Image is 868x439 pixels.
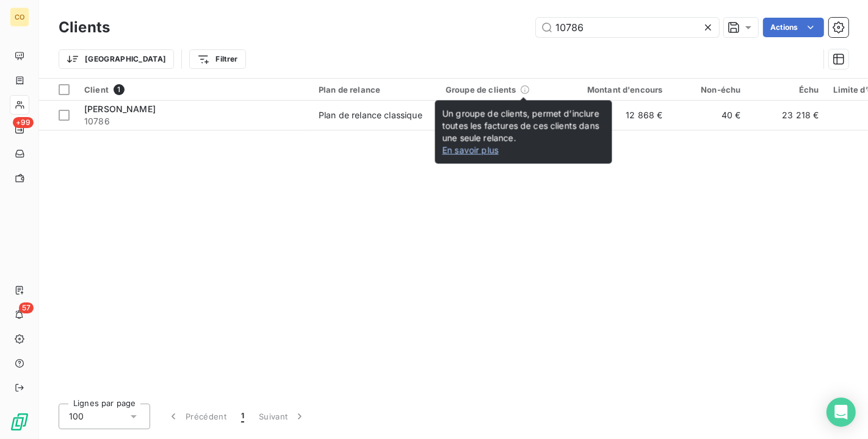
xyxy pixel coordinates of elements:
[756,85,819,95] div: Échu
[84,115,304,127] span: 10786
[565,101,670,130] td: 12 868 €
[678,85,741,95] div: Non-échu
[84,104,156,114] span: [PERSON_NAME]
[84,85,109,95] span: Client
[189,49,245,69] button: Filtrer
[670,101,748,130] td: 40 €
[69,410,84,423] span: 100
[160,404,234,429] button: Précédent
[536,18,719,37] input: Rechercher
[251,404,313,429] button: Suivant
[114,84,125,95] span: 1
[573,85,663,95] div: Montant d'encours
[10,7,29,27] div: CO
[10,412,29,432] img: Logo LeanPay
[319,85,431,95] div: Plan de relance
[319,109,422,121] div: Plan de relance classique
[763,18,824,37] button: Actions
[19,302,34,313] span: 57
[234,404,251,429] button: 1
[443,107,605,144] p: Un groupe de clients, permet d’inclure toutes les factures de ces clients dans une seule relance.
[826,398,856,427] div: Open Intercom Messenger
[13,117,34,128] span: +99
[241,410,244,423] span: 1
[443,145,499,155] a: En savoir plus
[59,16,110,38] h3: Clients
[59,49,174,69] button: [GEOGRAPHIC_DATA]
[446,85,516,95] span: Groupe de clients
[748,101,826,130] td: 23 218 €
